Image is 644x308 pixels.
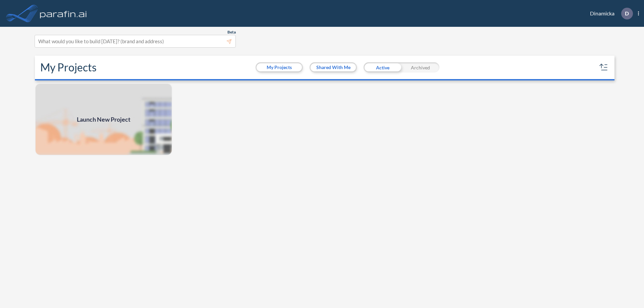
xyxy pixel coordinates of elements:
[580,8,639,19] div: Dinamicka
[39,7,88,20] img: logo
[311,63,356,71] button: Shared With Me
[257,63,302,71] button: My Projects
[625,10,629,16] p: D
[364,62,401,72] div: Active
[401,62,439,72] div: Archived
[77,115,130,124] span: Launch New Project
[40,61,97,74] h2: My Projects
[598,62,609,73] button: sort
[227,29,236,35] span: Beta
[35,83,172,156] img: add
[35,83,172,156] a: Launch New Project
